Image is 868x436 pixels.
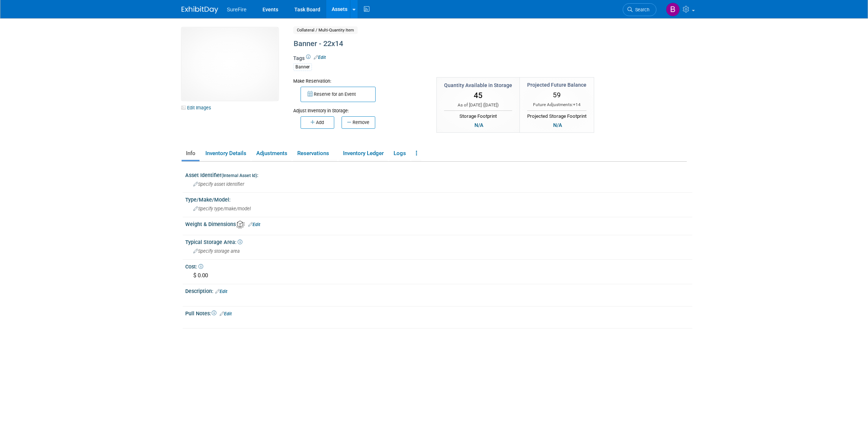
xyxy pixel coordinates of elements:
span: [DATE] [484,102,497,108]
a: Edit [314,55,326,60]
div: Storage Footprint [444,110,512,120]
a: Adjustments [252,147,291,160]
span: Specify type/make/model [193,206,251,211]
div: N/A [472,121,485,129]
a: Inventory Ledger [339,147,388,160]
a: Edit [215,289,227,294]
div: Projected Storage Footprint [527,110,586,120]
a: Edit Images [182,103,214,112]
a: Inventory Details [201,147,250,160]
img: Bree Yoshikawa [666,3,680,16]
span: Collateral / Multi-Quantity Item [293,26,358,34]
div: Banner - 22x14 [291,37,626,50]
button: Reserve for an Event [301,87,376,102]
div: Future Adjustments: [527,102,586,108]
button: Add [301,116,334,129]
div: N/A [551,121,564,129]
div: Cost: [185,261,692,270]
span: +14 [573,102,581,107]
span: SureFire [227,7,247,12]
img: View Images [182,27,278,101]
span: Specify storage area [193,248,240,254]
span: Typical Storage Area: [185,239,242,245]
img: ExhibitDay [182,6,218,14]
span: Specify asset identifier [193,181,244,187]
div: Asset Identifier : [185,170,692,179]
button: Remove [342,116,375,129]
div: $ 0.00 [191,270,687,281]
div: Projected Future Balance [527,81,586,89]
div: Make Reservation: [293,77,426,84]
a: Edit [248,222,260,227]
div: Pull Notes: [185,308,692,317]
span: 59 [553,91,561,99]
div: Banner [293,63,312,71]
a: Info [182,147,200,160]
img: Asset Weight and Dimensions [236,221,245,229]
a: Search [623,3,656,16]
div: Tags [293,55,626,76]
div: Weight & Dimensions [185,219,692,229]
div: Quantity Available in Storage [444,82,512,89]
div: As of [DATE] ( ) [444,102,512,108]
div: Type/Make/Model: [185,194,692,203]
a: Reservations [293,147,337,160]
div: Description: [185,286,692,295]
div: Adjust Inventory in Storage: [293,102,426,114]
a: Logs [389,147,410,160]
span: Search [633,7,649,12]
span: 45 [474,91,483,100]
a: Edit [220,311,232,316]
small: (Internal Asset Id) [221,173,257,178]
